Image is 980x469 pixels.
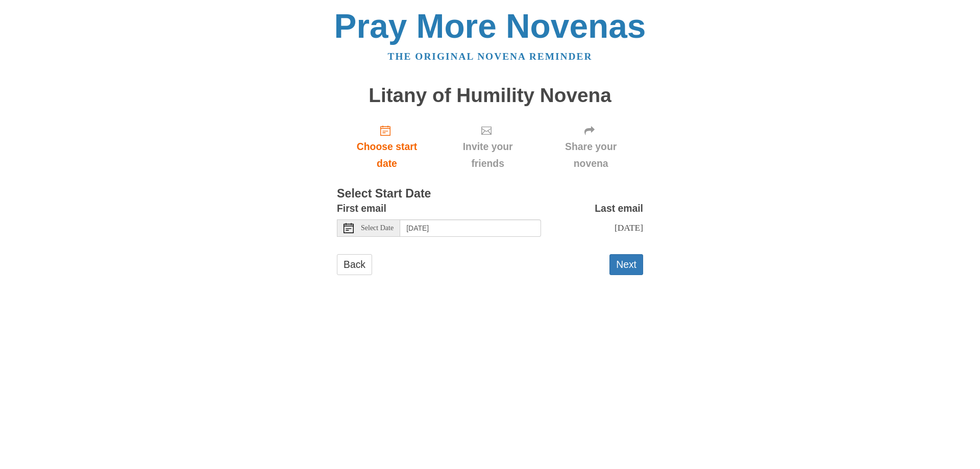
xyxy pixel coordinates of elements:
[337,85,643,107] h1: Litany of Humility Novena
[337,254,372,275] a: Back
[595,200,643,217] label: Last email
[334,7,646,45] a: Pray More Novenas
[615,223,643,233] span: [DATE]
[347,138,427,172] span: Choose start date
[609,254,643,275] button: Next
[437,116,538,177] div: Click "Next" to confirm your start date first.
[361,225,394,232] span: Select Date
[388,51,593,62] a: The original novena reminder
[447,138,528,172] span: Invite your friends
[549,138,633,172] span: Share your novena
[337,200,386,217] label: First email
[337,116,437,177] a: Choose start date
[538,116,643,177] div: Click "Next" to confirm your start date first.
[337,187,643,201] h3: Select Start Date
